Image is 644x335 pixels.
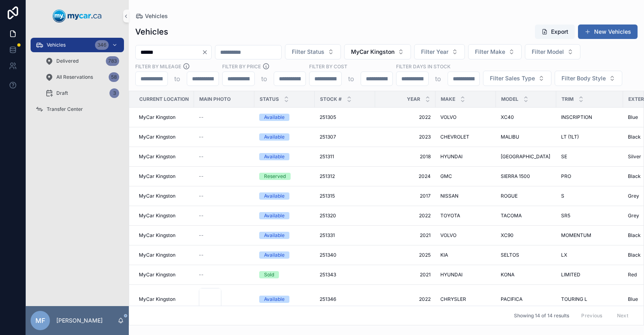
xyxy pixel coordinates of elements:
a: MyCar Kingston [139,212,189,219]
a: 2024 [380,173,431,180]
span: 251340 [320,252,336,258]
label: Filter By Mileage [135,63,181,70]
a: SE [561,153,618,160]
div: scrollable content [26,32,129,127]
a: 251320 [320,212,370,219]
span: Model [501,96,518,102]
span: -- [199,212,204,219]
span: Current Location [139,96,189,102]
span: HYUNDAI [440,272,462,278]
span: XC40 [501,114,514,121]
a: 251305 [320,114,370,121]
span: Black [628,232,641,239]
a: MyCar Kingston [139,173,189,180]
span: KIA [440,252,448,258]
a: 251311 [320,153,370,160]
div: Available [264,114,285,121]
span: MyCar Kingston [139,272,175,278]
div: 3 [109,88,119,98]
a: [GEOGRAPHIC_DATA] [501,153,551,160]
div: Available [264,192,285,200]
p: [PERSON_NAME] [56,317,103,325]
span: Showing 14 of 14 results [514,313,569,319]
label: FILTER BY PRICE [222,63,261,70]
a: MALIBU [501,134,551,140]
button: Select Button [285,44,341,59]
a: VOLVO [440,232,491,239]
span: Filter Status [292,48,324,56]
span: 251331 [320,232,335,239]
span: VOLVO [440,232,456,239]
label: Filter Days In Stock [396,63,450,70]
a: 2017 [380,193,431,199]
span: Silver [628,153,641,160]
span: MyCar Kingston [139,134,175,140]
a: HYUNDAI [440,153,491,160]
a: 2022 [380,212,431,219]
button: Select Button [483,71,551,86]
span: 251305 [320,114,336,121]
a: MyCar Kingston [139,134,189,140]
a: TACOMA [501,212,551,219]
span: -- [199,134,204,140]
a: MyCar Kingston [139,193,189,199]
span: TOURING L [561,296,587,302]
a: MyCar Kingston [139,272,189,278]
a: 251312 [320,173,370,180]
span: -- [199,114,204,121]
span: 251346 [320,296,336,302]
a: 251307 [320,134,370,140]
span: ROGUE [501,193,518,199]
span: Vehicles [47,42,66,48]
span: 251307 [320,134,336,140]
a: 2021 [380,272,431,278]
span: All Reservations [56,74,93,80]
span: CHRYSLER [440,296,466,302]
a: KONA [501,272,551,278]
a: -- [199,114,250,121]
a: PACIFICA [501,296,551,302]
button: Export [535,25,575,39]
p: to [348,74,354,84]
a: All Reservations58 [40,70,124,84]
span: MyCar Kingston [139,212,175,219]
span: MF [35,316,45,325]
a: Vehicles [135,12,168,20]
a: Available [259,251,310,259]
span: -- [199,252,204,258]
a: SR5 [561,212,618,219]
p: to [435,74,441,84]
a: Delivered783 [40,54,124,68]
span: -- [199,193,204,199]
span: PRO [561,173,571,180]
span: MyCar Kingston [139,252,175,258]
a: 2022 [380,296,431,302]
a: Available [259,133,310,141]
a: 2021 [380,232,431,239]
span: Draft [56,90,68,96]
span: -- [199,173,204,180]
span: 2025 [380,252,431,258]
button: New Vehicles [578,25,638,39]
span: 2023 [380,134,431,140]
span: Filter Sales Type [490,74,535,82]
span: -- [199,232,204,239]
a: -- [199,153,250,160]
span: MyCar Kingston [139,232,175,239]
span: 251312 [320,173,335,180]
span: PACIFICA [501,296,522,302]
a: SELTOS [501,252,551,258]
a: -- [199,173,250,180]
span: NISSAN [440,193,458,199]
a: 251343 [320,272,370,278]
a: Reserved [259,173,310,180]
label: FILTER BY COST [309,63,347,70]
div: Available [264,212,285,219]
span: Black [628,134,641,140]
span: 2022 [380,114,431,121]
button: Select Button [555,71,622,86]
a: Available [259,114,310,121]
span: MyCar Kingston [351,48,394,56]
